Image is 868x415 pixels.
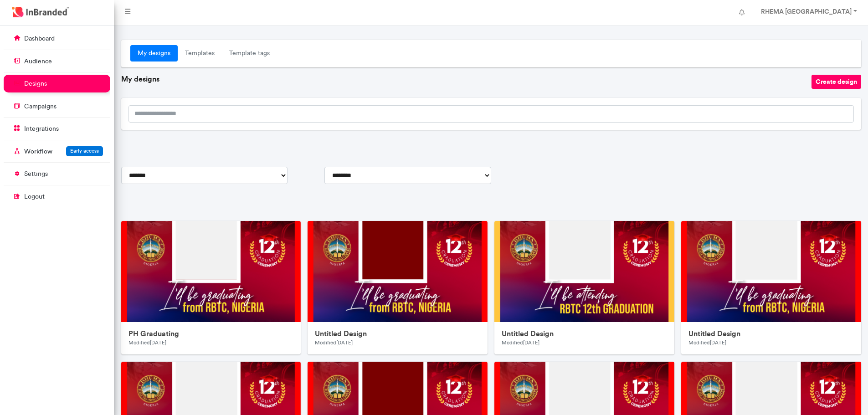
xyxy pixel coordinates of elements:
[752,4,864,22] a: RHEMA [GEOGRAPHIC_DATA]
[502,329,667,338] h6: Untitled Design
[761,7,852,15] strong: RHEMA [GEOGRAPHIC_DATA]
[24,124,59,133] p: integrations
[4,143,110,160] a: WorkflowEarly access
[812,75,861,89] button: Create design
[688,329,854,338] h6: Untitled Design
[128,329,294,338] h6: PH Graduating
[315,329,480,338] h6: Untitled Design
[24,147,52,156] p: Workflow
[130,45,178,61] a: My designs
[10,5,71,20] img: InBranded Logo
[121,75,812,83] h6: My designs
[4,52,110,70] a: audience
[24,79,47,88] p: designs
[222,45,277,61] a: Template tags
[24,57,52,66] p: audience
[4,75,110,92] a: designs
[688,339,726,346] small: Modified [DATE]
[24,34,55,43] p: dashboard
[494,221,674,354] a: preview-of-Untitled DesignUntitled DesignModified[DATE]
[24,192,45,201] p: logout
[308,221,488,354] a: preview-of-Untitled DesignUntitled DesignModified[DATE]
[681,221,861,354] a: preview-of-Untitled DesignUntitled DesignModified[DATE]
[128,339,166,346] small: Modified [DATE]
[24,169,48,179] p: settings
[121,221,301,354] a: preview-of-PH GraduatingPH GraduatingModified[DATE]
[24,102,56,111] p: campaigns
[502,339,539,346] small: Modified [DATE]
[4,30,110,47] a: dashboard
[4,120,110,137] a: integrations
[70,148,99,154] span: Early access
[4,165,110,182] a: settings
[315,339,353,346] small: Modified [DATE]
[178,45,222,61] a: Templates
[4,97,110,115] a: campaigns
